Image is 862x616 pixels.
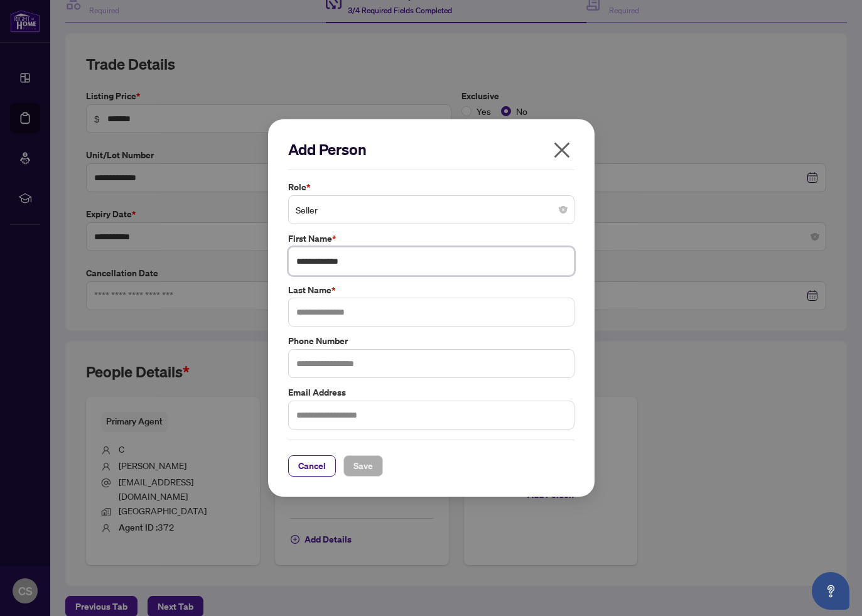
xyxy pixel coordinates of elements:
button: Cancel [288,455,336,477]
span: Cancel [298,456,326,476]
h2: Add Person [288,139,574,159]
button: Open asap [812,572,849,610]
button: Save [343,455,383,477]
label: Phone Number [288,334,574,348]
label: Last Name [288,283,574,297]
span: Seller [296,198,567,222]
label: First Name [288,232,574,246]
label: Role [288,180,574,194]
label: Email Address [288,386,574,399]
span: close-circle [559,206,567,213]
span: close [552,140,572,160]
